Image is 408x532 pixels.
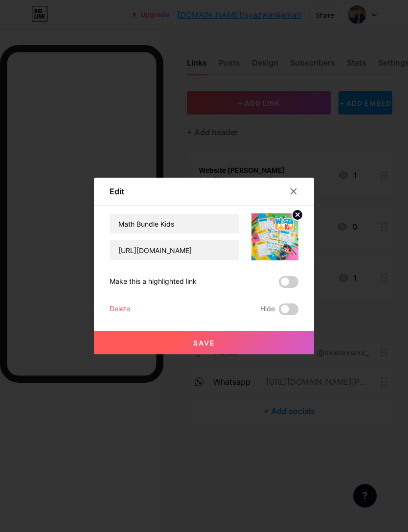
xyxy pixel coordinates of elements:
[110,185,124,197] div: Edit
[260,303,275,315] span: Hide
[110,214,239,233] input: Title
[94,331,314,354] button: Save
[110,303,130,315] div: Delete
[193,339,215,347] span: Save
[251,213,298,260] img: link_thumbnail
[110,240,239,260] input: URL
[110,276,197,288] div: Make this a highlighted link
